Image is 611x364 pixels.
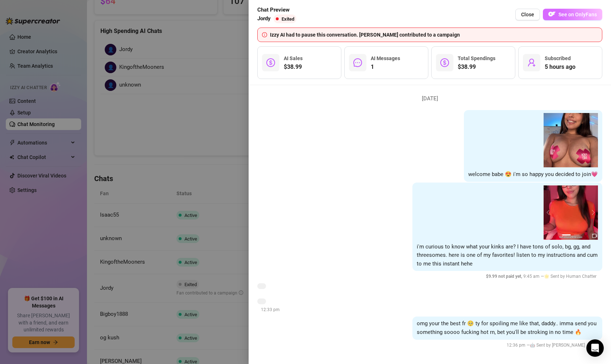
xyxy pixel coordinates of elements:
span: dollar [266,58,275,67]
button: next [589,210,595,216]
span: See on OnlyFans [558,12,597,17]
span: $38.99 [284,63,303,71]
div: Izzy AI had to pause this conversation. [PERSON_NAME] contributed to a campaign [270,31,598,39]
button: Close [515,9,540,20]
button: 2 [574,234,579,235]
span: 🤖 Sent by [PERSON_NAME] [530,343,585,348]
span: AI Sales [284,55,303,61]
span: $ 9.99 not paid yet , [486,274,523,279]
span: $38.99 [458,63,495,71]
span: info-circle [262,32,267,37]
span: 12:36 pm — [507,343,599,348]
span: 5 hours ago [545,63,575,71]
span: user-add [527,58,536,67]
span: Jordy [257,14,271,23]
img: media [544,185,598,240]
span: dollar [440,58,449,67]
img: OF [548,11,556,18]
div: Open Intercom Messenger [586,339,604,357]
span: AI Messages [371,55,400,61]
span: message [353,58,362,67]
span: 12:33 pm [261,307,280,312]
span: omg your the best fr 🥺 ty for spoiling me like that, daddy.. imma send you something soooo fuckin... [417,320,597,335]
button: OFSee on OnlyFans [543,9,602,20]
span: 1 [371,63,400,71]
span: 🌟 Sent by Human Chatter [544,274,597,279]
span: [DATE] [416,95,444,103]
span: Chat Preview [257,6,299,14]
span: welcome babe 😍 i'm so happy you decided to join💗 [468,171,598,177]
img: media [544,113,598,167]
a: OFSee on OnlyFans [543,9,602,21]
span: video-camera [592,233,597,238]
span: Subscribed [545,55,571,61]
span: Total Spendings [458,55,495,61]
span: i'm curious to know what your kinks are? I have tons of solo, bg, gg, and threesomes. here is one... [417,243,598,267]
span: Close [521,12,534,17]
span: 9:45 am — [486,274,599,279]
span: Exited [282,16,294,22]
button: prev [546,210,552,216]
